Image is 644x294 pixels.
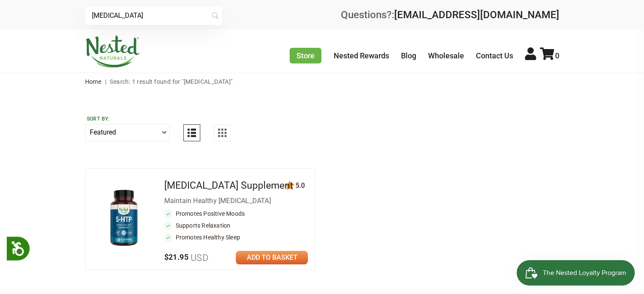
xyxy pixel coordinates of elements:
li: Supports Relaxation [164,221,308,230]
div: Questions?: [341,10,559,20]
div: Maintain Healthy [MEDICAL_DATA] [164,196,308,206]
img: Nested Naturals [85,36,140,68]
span: $21.95 [164,253,208,261]
img: 5-HTP Supplement [99,186,149,251]
a: Store [290,48,321,63]
a: Wholesale [428,51,464,60]
span: 0 [555,51,559,60]
iframe: Button to open loyalty program pop-up [517,260,636,286]
span: Search: 1 result found for "[MEDICAL_DATA]" [110,78,232,85]
span: | [103,78,108,85]
a: [EMAIL_ADDRESS][DOMAIN_NAME] [394,9,559,21]
a: Home [85,78,102,85]
a: 0 [540,51,559,60]
img: Grid [218,129,227,137]
li: Promotes Healthy Sleep [164,233,308,242]
a: Contact Us [476,51,513,60]
li: Promotes Positive Moods [164,209,308,218]
a: Nested Rewards [334,51,389,60]
label: Sort by: [87,115,168,122]
img: List [188,129,196,137]
input: Try "Sleeping" [85,6,222,25]
a: Blog [401,51,416,60]
a: [MEDICAL_DATA] Supplement [164,180,293,191]
nav: breadcrumbs [85,73,559,90]
span: USD [188,253,208,263]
